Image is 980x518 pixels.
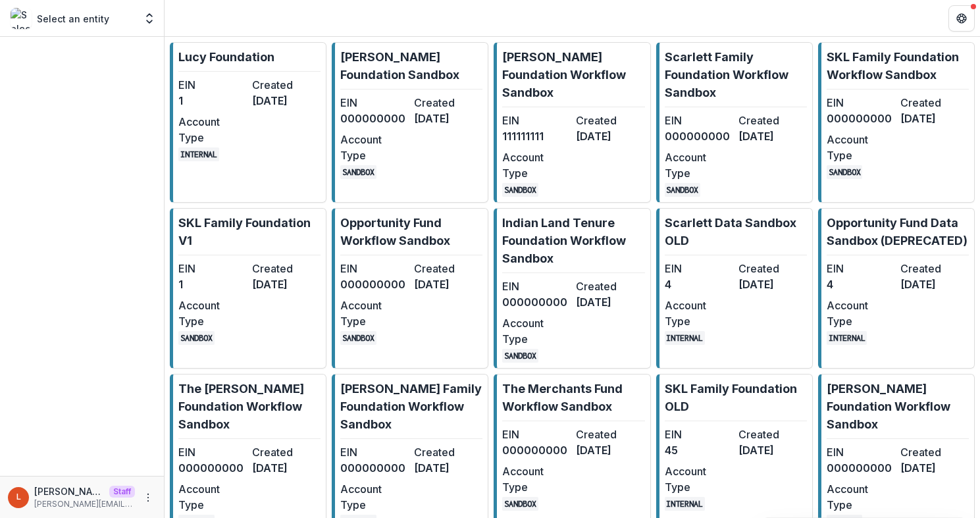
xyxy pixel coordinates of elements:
[576,278,644,294] dt: Created
[900,261,969,276] dt: Created
[178,147,219,161] code: INTERNAL
[178,114,247,145] dt: Account Type
[16,493,21,502] div: Lucy
[414,261,482,276] dt: Created
[178,444,247,460] dt: EIN
[178,93,247,109] dd: 1
[502,48,644,101] p: [PERSON_NAME] Foundation Workflow Sandbox
[900,111,969,126] dd: [DATE]
[665,497,706,511] code: INTERNAL
[340,48,482,84] p: [PERSON_NAME] Foundation Sandbox
[665,442,733,458] dd: 45
[665,463,733,495] dt: Account Type
[502,113,571,128] dt: EIN
[332,42,488,203] a: [PERSON_NAME] Foundation SandboxEIN000000000Created[DATE]Account TypeSANDBOX
[340,380,482,433] p: [PERSON_NAME] Family Foundation Workflow Sandbox
[665,276,733,292] dd: 4
[900,95,969,111] dt: Created
[665,48,807,101] p: Scarlett Family Foundation Workflow Sandbox
[414,276,482,292] dd: [DATE]
[414,95,482,111] dt: Created
[332,208,488,369] a: Opportunity Fund Workflow SandboxEIN000000000Created[DATE]Account TypeSANDBOX
[665,128,733,144] dd: 000000000
[170,42,326,203] a: Lucy FoundationEIN1Created[DATE]Account TypeINTERNAL
[494,208,650,369] a: Indian Land Tenure Foundation Workflow SandboxEIN000000000Created[DATE]Account TypeSANDBOX
[252,460,321,476] dd: [DATE]
[656,208,813,369] a: Scarlett Data Sandbox OLDEIN4Created[DATE]Account TypeINTERNAL
[178,380,321,433] p: The [PERSON_NAME] Foundation Workflow Sandbox
[340,298,409,329] dt: Account Type
[665,298,733,329] dt: Account Type
[34,498,135,510] p: [PERSON_NAME][EMAIL_ADDRESS][DOMAIN_NAME]
[502,463,571,495] dt: Account Type
[502,442,571,458] dd: 000000000
[818,208,975,369] a: Opportunity Fund Data Sandbox (DEPRECATED)EIN4Created[DATE]Account TypeINTERNAL
[178,298,247,329] dt: Account Type
[827,331,867,345] code: INTERNAL
[340,481,409,513] dt: Account Type
[252,93,321,109] dd: [DATE]
[576,294,644,310] dd: [DATE]
[576,442,644,458] dd: [DATE]
[340,95,409,111] dt: EIN
[738,442,807,458] dd: [DATE]
[948,5,975,32] button: Get Help
[738,276,807,292] dd: [DATE]
[178,460,247,476] dd: 000000000
[502,315,571,347] dt: Account Type
[502,349,538,363] code: SANDBOX
[178,214,321,249] p: SKL Family Foundation V1
[827,276,895,292] dd: 4
[827,48,969,84] p: SKL Family Foundation Workflow Sandbox
[340,444,409,460] dt: EIN
[11,8,32,29] img: Select an entity
[140,490,156,505] button: More
[502,497,538,511] code: SANDBOX
[665,331,706,345] code: INTERNAL
[576,128,644,144] dd: [DATE]
[340,276,409,292] dd: 000000000
[494,42,650,203] a: [PERSON_NAME] Foundation Workflow SandboxEIN111111111Created[DATE]Account TypeSANDBOX
[340,261,409,276] dt: EIN
[665,183,701,197] code: SANDBOX
[738,113,807,128] dt: Created
[502,294,571,310] dd: 000000000
[502,214,644,267] p: Indian Land Tenure Foundation Workflow Sandbox
[665,261,733,276] dt: EIN
[37,12,109,26] p: Select an entity
[252,261,321,276] dt: Created
[665,427,733,442] dt: EIN
[900,444,969,460] dt: Created
[738,128,807,144] dd: [DATE]
[414,111,482,126] dd: [DATE]
[665,380,807,415] p: SKL Family Foundation OLD
[576,427,644,442] dt: Created
[170,208,326,369] a: SKL Family Foundation V1EIN1Created[DATE]Account TypeSANDBOX
[140,5,159,32] button: Open entity switcher
[252,444,321,460] dt: Created
[502,380,644,415] p: The Merchants Fund Workflow Sandbox
[818,42,975,203] a: SKL Family Foundation Workflow SandboxEIN000000000Created[DATE]Account TypeSANDBOX
[414,460,482,476] dd: [DATE]
[827,460,895,476] dd: 000000000
[34,484,104,498] p: [PERSON_NAME]
[178,77,247,93] dt: EIN
[340,331,376,345] code: SANDBOX
[827,481,895,513] dt: Account Type
[252,276,321,292] dd: [DATE]
[252,77,321,93] dt: Created
[178,261,247,276] dt: EIN
[827,444,895,460] dt: EIN
[414,444,482,460] dt: Created
[502,149,571,181] dt: Account Type
[340,132,409,163] dt: Account Type
[827,261,895,276] dt: EIN
[502,128,571,144] dd: 111111111
[827,214,969,249] p: Opportunity Fund Data Sandbox (DEPRECATED)
[827,111,895,126] dd: 000000000
[340,214,482,249] p: Opportunity Fund Workflow Sandbox
[665,113,733,128] dt: EIN
[178,481,247,513] dt: Account Type
[502,427,571,442] dt: EIN
[827,165,863,179] code: SANDBOX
